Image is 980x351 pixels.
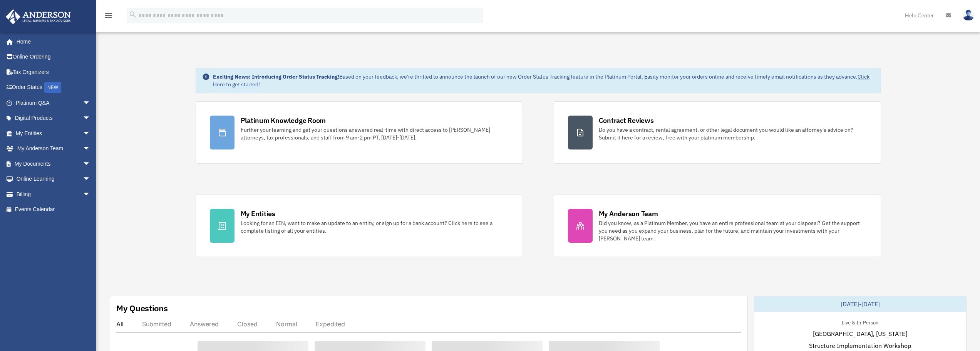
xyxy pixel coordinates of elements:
a: My Anderson Teamarrow_drop_down [5,141,102,156]
div: Do you have a contract, rental agreement, or other legal document you would like an attorney's ad... [599,126,867,141]
div: Further your learning and get your questions answered real-time with direct access to [PERSON_NAM... [241,126,509,141]
div: Live & In-Person [836,318,885,326]
div: Platinum Knowledge Room [241,116,326,125]
div: NEW [44,82,61,93]
a: Platinum Knowledge Room Further your learning and get your questions answered real-time with dire... [196,101,523,164]
div: Answered [190,320,219,328]
a: Events Calendar [5,202,102,217]
div: My Questions [116,302,168,314]
span: arrow_drop_down [83,186,98,202]
span: arrow_drop_down [83,156,98,172]
span: arrow_drop_down [83,141,98,157]
div: Normal [276,320,297,328]
a: Tax Organizers [5,64,102,80]
div: Closed [237,320,258,328]
div: Expedited [316,320,345,328]
div: My Entities [241,209,275,218]
span: [GEOGRAPHIC_DATA], [US_STATE] [813,329,907,338]
div: Contract Reviews [599,116,654,125]
div: My Anderson Team [599,209,658,218]
div: All [116,320,124,328]
a: Click Here to get started! [213,73,869,88]
span: arrow_drop_down [83,126,98,141]
div: Did you know, as a Platinum Member, you have an entire professional team at your disposal? Get th... [599,219,867,242]
a: Billingarrow_drop_down [5,186,102,202]
a: Platinum Q&Aarrow_drop_down [5,95,102,111]
img: User Pic [963,10,974,21]
a: Online Learningarrow_drop_down [5,171,102,187]
i: menu [104,11,113,20]
div: Submitted [142,320,171,328]
div: Based on your feedback, we're thrilled to announce the launch of our new Order Status Tracking fe... [213,73,874,88]
a: My Entities Looking for an EIN, want to make an update to an entity, or sign up for a bank accoun... [196,195,523,257]
a: Contract Reviews Do you have a contract, rental agreement, or other legal document you would like... [554,101,881,164]
a: menu [104,13,113,20]
div: Looking for an EIN, want to make an update to an entity, or sign up for a bank account? Click her... [241,219,509,235]
a: Digital Productsarrow_drop_down [5,111,102,126]
img: Anderson Advisors Platinum Portal [3,9,73,24]
a: Online Ordering [5,49,102,65]
span: Structure Implementation Workshop [809,341,911,350]
span: arrow_drop_down [83,171,98,187]
a: Home [5,34,98,49]
a: My Entitiesarrow_drop_down [5,126,102,141]
i: search [129,10,137,19]
a: My Documentsarrow_drop_down [5,156,102,171]
span: arrow_drop_down [83,111,98,126]
span: arrow_drop_down [83,95,98,111]
a: Order StatusNEW [5,80,102,96]
div: [DATE]-[DATE] [754,296,966,312]
a: My Anderson Team Did you know, as a Platinum Member, you have an entire professional team at your... [554,195,881,257]
strong: Exciting News: Introducing Order Status Tracking! [213,73,339,80]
